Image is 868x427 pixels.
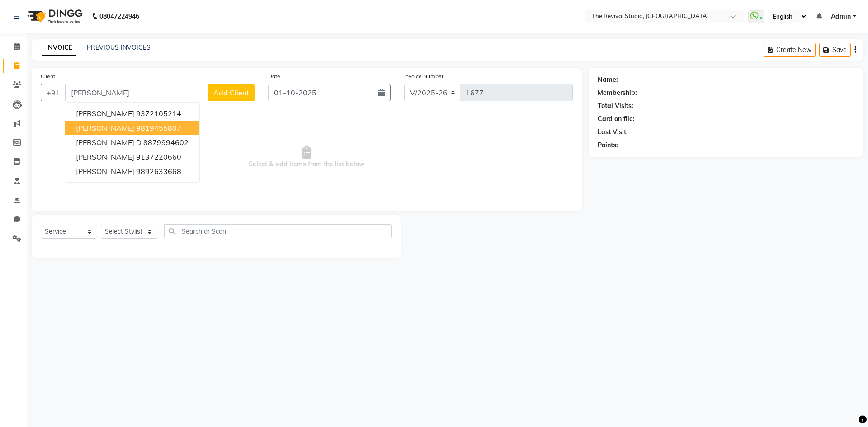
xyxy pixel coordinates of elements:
[819,43,851,57] button: Save
[41,72,55,80] label: Client
[598,101,633,111] div: Total Visits:
[598,114,635,124] div: Card on file:
[208,84,255,101] button: Add Client
[831,12,851,21] span: Admin
[76,109,134,118] span: [PERSON_NAME]
[65,84,208,101] input: Search by Name/Mobile/Email/Code
[136,123,181,132] ngb-highlight: 9819455807
[598,88,637,98] div: Membership:
[87,43,151,52] a: PREVIOUS INVOICES
[268,72,280,80] label: Date
[136,167,181,176] ngb-highlight: 9892633668
[76,138,142,147] span: [PERSON_NAME] D
[404,72,443,80] label: Invoice Number
[598,75,618,84] div: Name:
[23,4,85,29] img: logo
[41,84,66,101] button: +91
[598,141,618,150] div: Points:
[41,112,573,202] span: Select & add items from the list below
[136,109,181,118] ngb-highlight: 9372105214
[42,40,76,56] a: INVOICE
[99,4,139,29] b: 08047224946
[76,167,134,176] span: [PERSON_NAME]
[76,152,134,161] span: [PERSON_NAME]
[143,138,189,147] ngb-highlight: 8879994602
[76,123,134,132] span: [PERSON_NAME]
[213,88,249,97] span: Add Client
[136,152,181,161] ngb-highlight: 9137220660
[164,224,392,238] input: Search or Scan
[764,43,816,57] button: Create New
[598,127,628,137] div: Last Visit:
